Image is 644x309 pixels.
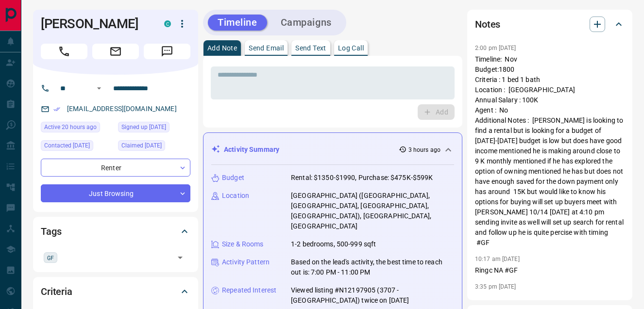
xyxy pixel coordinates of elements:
[211,141,454,159] div: Activity Summary3 hours ago
[44,141,90,150] span: Contacted [DATE]
[118,140,190,154] div: Fri Sep 08 2023
[207,45,237,51] p: Add Note
[41,284,72,299] h2: Criteria
[41,16,150,32] h1: [PERSON_NAME]
[164,20,171,27] div: condos.ca
[118,122,190,135] div: Wed Aug 16 2023
[475,256,520,262] p: 10:17 am [DATE]
[475,283,516,290] p: 3:35 pm [DATE]
[41,44,87,59] span: Call
[291,239,376,249] p: 1-2 bedrooms, 500-999 sqft
[41,159,190,177] div: Renter
[53,106,60,113] svg: Email Verified
[121,122,166,132] span: Signed up [DATE]
[475,54,625,248] p: Timeline: Nov Budget:1800 Criteria : 1 bed 1 bath Location : [GEOGRAPHIC_DATA] Annual Salary : 10...
[41,224,61,239] h2: Tags
[41,184,190,202] div: Just Browsing
[41,220,190,243] div: Tags
[144,44,190,59] span: Message
[475,16,500,32] h2: Notes
[41,280,190,303] div: Criteria
[249,45,284,51] p: Send Email
[222,239,264,249] p: Size & Rooms
[295,45,326,51] p: Send Text
[222,285,276,295] p: Repeated Interest
[408,146,441,154] p: 3 hours ago
[41,122,113,135] div: Mon Oct 13 2025
[224,145,279,155] p: Activity Summary
[222,257,270,267] p: Activity Pattern
[173,251,187,264] button: Open
[47,253,54,262] span: GF
[67,105,177,113] a: [EMAIL_ADDRESS][DOMAIN_NAME]
[208,15,267,31] button: Timeline
[44,122,97,132] span: Active 20 hours ago
[93,82,105,94] button: Open
[291,285,454,306] p: Viewed listing #N12197905 (3707 - [GEOGRAPHIC_DATA]) twice on [DATE]
[41,140,113,154] div: Fri Jun 06 2025
[271,15,341,31] button: Campaigns
[475,45,516,51] p: 2:00 pm [DATE]
[121,141,162,150] span: Claimed [DATE]
[291,257,454,277] p: Based on the lead's activity, the best time to reach out is: 7:00 PM - 11:00 PM
[92,44,139,59] span: Email
[222,191,249,201] p: Location
[291,173,433,183] p: Rental: $1350-$1990, Purchase: $475K-$599K
[338,45,364,51] p: Log Call
[222,173,244,183] p: Budget
[475,13,625,36] div: Notes
[291,191,454,231] p: [GEOGRAPHIC_DATA] ([GEOGRAPHIC_DATA], [GEOGRAPHIC_DATA], [GEOGRAPHIC_DATA], [GEOGRAPHIC_DATA]), [...
[475,265,625,276] p: Ringc NA #GF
